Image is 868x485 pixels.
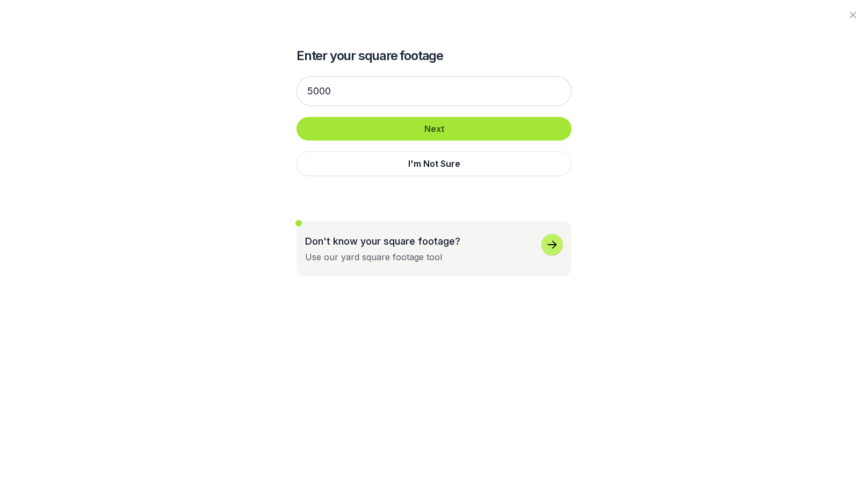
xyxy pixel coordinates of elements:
[296,151,572,176] button: I'm Not Sure
[296,117,572,141] button: Next
[296,47,572,64] h2: Enter your square footage
[305,234,460,248] p: Don't know your square footage?
[296,221,572,276] button: Don't know your square footage?Use our yard square footage tool
[305,251,442,263] div: Use our yard square footage tool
